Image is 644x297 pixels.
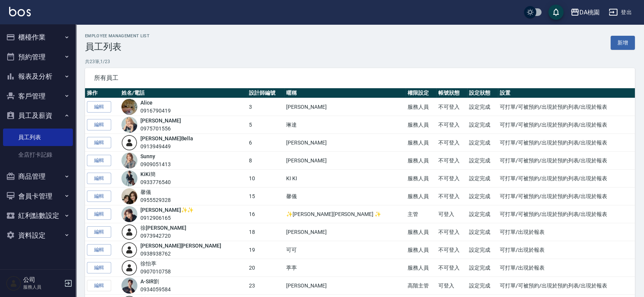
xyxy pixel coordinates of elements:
td: 不可登入 [436,259,467,277]
div: 0934059584 [140,286,171,294]
a: [PERSON_NAME]✨✨ [140,207,194,213]
button: 紅利點數設定 [3,206,73,226]
td: 服務人員 [406,116,436,134]
td: 6 [247,134,284,152]
td: 服務人員 [406,223,436,241]
a: 編輯 [87,226,111,238]
td: 5 [247,116,284,134]
td: 不可登入 [436,170,467,187]
a: 編輯 [87,244,111,256]
img: user-login-man-human-body-mobile-person-512.png [121,224,137,240]
a: 馨儀 [140,189,151,195]
div: 0907010758 [140,268,171,276]
a: 編輯 [87,101,111,113]
a: 徐[PERSON_NAME] [140,225,186,231]
td: [PERSON_NAME] [284,98,406,116]
td: 19 [247,241,284,259]
td: 20 [247,259,284,277]
a: 編輯 [87,262,111,274]
td: 葶葶 [284,259,406,277]
td: 琳達 [284,116,406,134]
td: 服務人員 [406,134,436,152]
td: 設定完成 [467,152,498,170]
th: 設置 [498,88,635,98]
div: 0973942720 [140,232,186,240]
h3: 員工列表 [85,41,150,52]
button: 登出 [606,5,635,19]
img: Person [6,276,21,291]
img: avatar.jpeg [121,278,137,294]
button: 員工及薪資 [3,106,73,125]
button: 報表及分析 [3,67,73,86]
td: 設定完成 [467,241,498,259]
img: avatar.jpeg [121,170,137,186]
td: 設定完成 [467,277,498,295]
img: Logo [9,7,31,16]
div: 0938938762 [140,250,221,258]
img: avatar.jpeg [121,152,137,168]
td: 服務人員 [406,259,436,277]
td: [PERSON_NAME] [284,152,406,170]
th: 設定狀態 [467,88,498,98]
td: 3 [247,98,284,116]
a: 編輯 [87,191,111,202]
td: 設定完成 [467,170,498,187]
td: 可打單/出現於報表 [498,241,635,259]
img: avatar.jpeg [121,117,137,133]
div: DA桃園 [579,8,600,17]
div: 0909051413 [140,160,171,168]
td: ✨[PERSON_NAME][PERSON_NAME] ✨ [284,205,406,223]
td: 16 [247,205,284,223]
img: user-login-man-human-body-mobile-person-512.png [121,135,137,151]
td: 設定完成 [467,223,498,241]
td: 不可登入 [436,134,467,152]
th: 操作 [85,88,120,98]
td: 服務人員 [406,187,436,205]
button: 資料設定 [3,226,73,245]
div: 0912906165 [140,214,194,222]
td: 服務人員 [406,98,436,116]
td: 不可登入 [436,98,467,116]
div: 0913949449 [140,143,193,151]
td: 設定完成 [467,205,498,223]
td: 設定完成 [467,134,498,152]
span: 所有員工 [94,74,626,82]
img: avatar.jpeg [121,99,137,115]
td: 設定完成 [467,116,498,134]
div: 0975701556 [140,125,181,133]
h2: Employee Management List [85,33,150,38]
td: 10 [247,170,284,187]
a: 編輯 [87,119,111,131]
td: 不可登入 [436,152,467,170]
a: A-SIR劉 [140,278,159,284]
div: 0955529328 [140,196,171,204]
td: 可登入 [436,205,467,223]
td: 不可登入 [436,223,467,241]
a: KiKi簡 [140,171,156,177]
a: 編輯 [87,208,111,220]
a: [PERSON_NAME][PERSON_NAME] [140,243,221,249]
th: 設計師編號 [247,88,284,98]
a: 編輯 [87,137,111,149]
td: [PERSON_NAME] [284,223,406,241]
td: 設定完成 [467,98,498,116]
button: 櫃檯作業 [3,27,73,47]
td: 可打單/可被預約/出現於預約列表/出現於報表 [498,98,635,116]
td: 可打單/可被預約/出現於預約列表/出現於報表 [498,170,635,187]
th: 權限設定 [406,88,436,98]
th: 帳號狀態 [436,88,467,98]
td: 服務人員 [406,152,436,170]
td: 高階主管 [406,277,436,295]
a: 編輯 [87,155,111,167]
th: 暱稱 [284,88,406,98]
img: user-login-man-human-body-mobile-person-512.png [121,260,137,276]
a: 新增 [611,36,635,50]
td: 可打單/可被預約/出現於預約列表/出現於報表 [498,134,635,152]
td: 可打單/出現於報表 [498,259,635,277]
a: 員工列表 [3,129,73,146]
a: 徐怡葶 [140,260,156,267]
p: 服務人員 [23,284,62,291]
button: 客戶管理 [3,86,73,106]
td: 不可登入 [436,116,467,134]
td: 服務人員 [406,241,436,259]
